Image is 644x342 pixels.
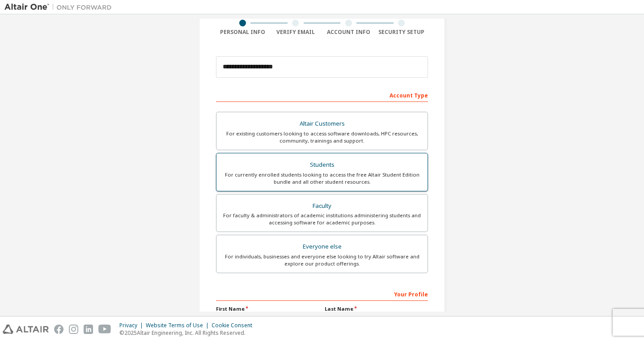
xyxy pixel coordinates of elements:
div: Account Info [322,29,375,36]
div: Everyone else [222,241,422,253]
div: For individuals, businesses and everyone else looking to try Altair software and explore our prod... [222,253,422,267]
div: Your Profile [216,287,428,301]
div: Altair Customers [222,118,422,130]
img: youtube.svg [98,325,111,334]
div: For faculty & administrators of academic institutions administering students and accessing softwa... [222,212,422,226]
img: linkedin.svg [84,325,93,334]
label: Last Name [325,305,428,312]
div: Cookie Consent [212,322,258,329]
div: Privacy [119,322,146,329]
div: Faculty [222,200,422,212]
label: First Name [216,305,319,312]
img: altair_logo.svg [3,325,49,334]
div: Website Terms of Use [146,322,212,329]
div: Account Type [216,88,428,102]
div: Security Setup [375,29,428,36]
img: facebook.svg [54,325,64,334]
img: instagram.svg [69,325,78,334]
p: © 2025 Altair Engineering, Inc. All Rights Reserved. [119,329,258,337]
div: Students [222,159,422,171]
div: Personal Info [216,29,269,36]
div: Verify Email [269,29,322,36]
div: For existing customers looking to access software downloads, HPC resources, community, trainings ... [222,130,422,144]
img: Altair One [4,3,116,12]
div: For currently enrolled students looking to access the free Altair Student Edition bundle and all ... [222,171,422,186]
